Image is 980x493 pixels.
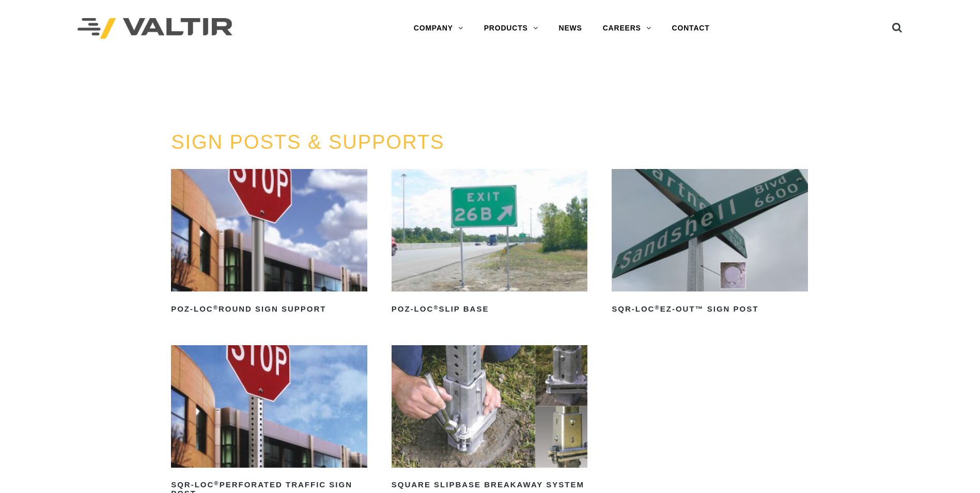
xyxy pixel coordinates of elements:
[593,18,662,39] a: CAREERS
[171,131,444,153] a: SIGN POSTS & SUPPORTS
[214,480,219,486] sup: ®
[655,304,660,311] sup: ®
[612,169,808,317] a: SQR-LOC®EZ-Out™ Sign Post
[403,18,474,39] a: COMPANY
[433,304,439,311] sup: ®
[549,18,593,39] a: NEWS
[171,301,367,317] h2: POZ-LOC Round Sign Support
[171,169,367,317] a: POZ-LOC®Round Sign Support
[392,169,588,317] a: POZ-LOC®Slip Base
[474,18,549,39] a: PRODUCTS
[612,301,808,317] h2: SQR-LOC EZ-Out™ Sign Post
[77,18,232,39] img: Valtir
[213,304,219,311] sup: ®
[392,301,588,317] h2: POZ-LOC Slip Base
[662,18,720,39] a: CONTACT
